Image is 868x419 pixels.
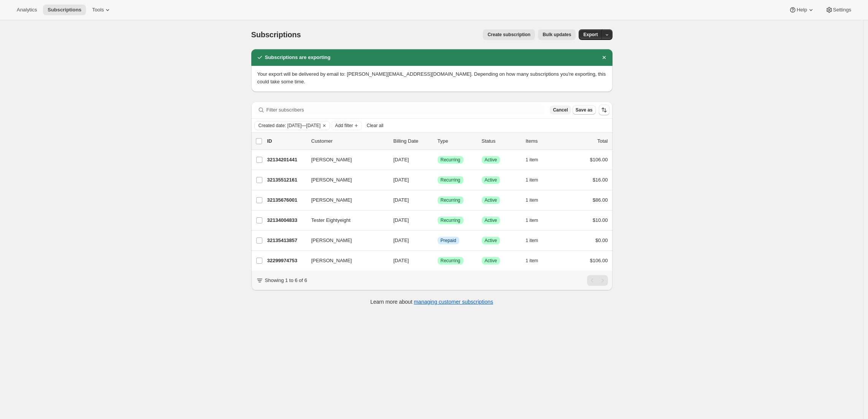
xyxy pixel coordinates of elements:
span: Cancel [553,107,568,113]
span: Clear all [367,123,383,129]
span: Active [485,258,497,264]
span: $10.00 [593,217,608,223]
span: [PERSON_NAME] [311,237,352,244]
p: 32135676001 [267,196,305,204]
span: Active [485,197,497,203]
span: Recurring [441,177,460,183]
span: Active [485,237,497,244]
span: 1 item [526,237,538,244]
span: Subscriptions [251,30,301,39]
button: 1 item [526,255,547,266]
button: Cancel [550,105,571,115]
nav: Pagination [587,275,608,286]
span: Recurring [441,157,460,163]
p: 32135413857 [267,237,305,244]
button: [PERSON_NAME] [307,234,383,247]
span: $16.00 [593,177,608,183]
span: Recurring [441,217,460,223]
span: $106.00 [590,258,608,263]
div: Type [438,137,476,145]
span: Prepaid [441,237,456,244]
span: Created date: [DATE]—[DATE] [259,123,321,129]
button: Analytics [12,5,41,15]
p: Status [482,137,520,145]
p: Showing 1 to 6 of 6 [265,277,307,284]
span: Save as [576,107,593,113]
div: Items [526,137,564,145]
button: Create subscription [483,29,535,40]
span: Recurring [441,197,460,203]
div: IDCustomerBilling DateTypeStatusItemsTotal [267,137,608,145]
span: Settings [833,7,851,13]
p: Learn more about [370,298,493,306]
button: Save as [573,105,596,115]
span: Recurring [441,258,460,264]
span: [DATE] [394,157,409,163]
button: Help [784,5,819,15]
span: Your export will be delivered by email to: [PERSON_NAME][EMAIL_ADDRESS][DOMAIN_NAME]. Depending o... [257,71,606,84]
button: Tools [87,5,116,15]
div: 32134004833Tester Eightyeight[DATE]SuccessRecurringSuccessActive1 item$10.00 [267,215,608,226]
span: [DATE] [394,177,409,183]
p: 32134004833 [267,217,305,224]
span: $86.00 [593,197,608,203]
span: [DATE] [394,217,409,223]
span: [DATE] [394,258,409,263]
p: 32299974753 [267,257,305,264]
span: Subscriptions [48,7,81,13]
button: [PERSON_NAME] [307,194,383,206]
span: Active [485,217,497,223]
button: 1 item [526,175,547,185]
span: 1 item [526,258,538,264]
span: [DATE] [394,237,409,243]
span: [DATE] [394,197,409,203]
span: 1 item [526,217,538,223]
span: 1 item [526,197,538,203]
button: Tester Eightyeight [307,214,383,226]
div: 32135676001[PERSON_NAME][DATE]SuccessRecurringSuccessActive1 item$86.00 [267,195,608,206]
span: Add filter [335,123,353,129]
button: 1 item [526,215,547,226]
span: Bulk updates [543,32,571,38]
p: Total [597,137,608,145]
span: [PERSON_NAME] [311,196,352,204]
button: [PERSON_NAME] [307,174,383,186]
div: 32134201441[PERSON_NAME][DATE]SuccessRecurringSuccessActive1 item$106.00 [267,155,608,165]
button: Export [579,29,602,40]
input: Filter subscribers [267,105,546,115]
button: [PERSON_NAME] [307,154,383,166]
button: Clear [321,121,328,130]
span: Help [797,7,807,13]
span: [PERSON_NAME] [311,176,352,184]
p: Billing Date [394,137,432,145]
span: Analytics [17,7,37,13]
button: Settings [821,5,856,15]
button: [PERSON_NAME] [307,255,383,267]
button: 1 item [526,195,547,206]
span: [PERSON_NAME] [311,257,352,264]
span: Create subscription [487,32,530,38]
span: $106.00 [590,157,608,163]
button: Bulk updates [538,29,576,40]
button: Sort the results [599,105,609,115]
button: Clear all [363,121,386,130]
button: Subscriptions [43,5,86,15]
p: Customer [311,137,387,145]
h2: Subscriptions are exporting [265,54,331,61]
button: 1 item [526,155,547,165]
span: 1 item [526,157,538,163]
span: $0.00 [595,237,608,243]
span: Active [485,177,497,183]
button: Add filter [332,121,362,130]
button: Dismiss notification [599,52,609,63]
button: Created date: Aug 10, 2025—Sep 9, 2025 [255,121,321,130]
span: 1 item [526,177,538,183]
p: 32135512161 [267,176,305,184]
span: Tester Eightyeight [311,217,351,224]
div: 32135512161[PERSON_NAME][DATE]SuccessRecurringSuccessActive1 item$16.00 [267,175,608,185]
span: Tools [92,7,104,13]
p: 32134201441 [267,156,305,164]
span: Export [583,32,598,38]
button: 1 item [526,235,547,246]
a: managing customer subscriptions [414,299,493,305]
